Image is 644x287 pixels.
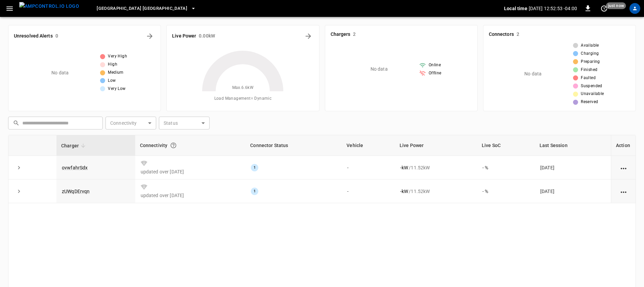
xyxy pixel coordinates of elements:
div: action cell options [619,164,628,171]
p: No data [524,70,542,77]
div: Connectivity [140,139,241,151]
h6: 0.00 kW [199,32,215,40]
div: / 11.52 kW [400,164,472,171]
span: Faulted [581,75,596,81]
div: action cell options [619,188,628,195]
td: - [342,156,395,180]
th: Connector Status [245,135,342,156]
span: Max. 6.6 kW [232,85,254,91]
span: Charger [61,142,88,150]
div: 1 [251,164,258,171]
td: - % [477,156,535,180]
span: Online [429,62,441,69]
h6: Live Power [172,32,196,40]
p: [DATE] 12:52:53 -04:00 [529,5,577,12]
span: Very Low [108,86,125,92]
span: Very High [108,53,127,60]
p: - kW [400,188,408,195]
p: No data [371,66,388,73]
span: [GEOGRAPHIC_DATA] [GEOGRAPHIC_DATA] [97,5,187,13]
p: updated over [DATE] [141,192,240,199]
div: 1 [251,188,258,195]
h6: 0 [55,32,58,40]
h6: 2 [353,31,356,38]
button: All Alerts [144,31,155,42]
th: Live Power [395,135,477,156]
td: [DATE] [535,180,611,203]
a: zUWqDErvqn [62,189,90,194]
th: Vehicle [342,135,395,156]
th: Last Session [535,135,611,156]
button: expand row [14,186,24,196]
h6: Chargers [331,31,351,38]
span: Reserved [581,99,598,105]
th: Live SoC [477,135,535,156]
span: Load Management = Dynamic [214,95,272,102]
img: ampcontrol.io logo [19,2,79,10]
span: Preparing [581,58,600,65]
span: Suspended [581,83,602,90]
button: Connection between the charger and our software. [167,139,180,151]
span: Charging [581,50,599,57]
button: expand row [14,163,24,173]
div: profile-icon [629,3,640,14]
span: High [108,61,117,68]
p: Local time [504,5,527,12]
h6: Connectors [489,31,514,38]
span: just now [606,2,626,9]
td: - [342,180,395,203]
span: Finished [581,67,597,73]
button: set refresh interval [599,3,610,14]
button: Energy Overview [303,31,314,42]
button: [GEOGRAPHIC_DATA] [GEOGRAPHIC_DATA] [94,2,199,15]
a: ovwfahrSdx [62,165,88,170]
span: Offline [429,70,442,77]
span: Low [108,77,116,84]
span: Unavailable [581,91,604,97]
h6: 2 [517,31,519,38]
th: Action [611,135,636,156]
span: Available [581,42,599,49]
td: [DATE] [535,156,611,180]
h6: Unresolved Alerts [14,32,53,40]
p: No data [51,69,69,76]
p: - kW [400,164,408,171]
span: Medium [108,69,123,76]
td: - % [477,180,535,203]
p: updated over [DATE] [141,168,240,175]
div: / 11.52 kW [400,188,472,195]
